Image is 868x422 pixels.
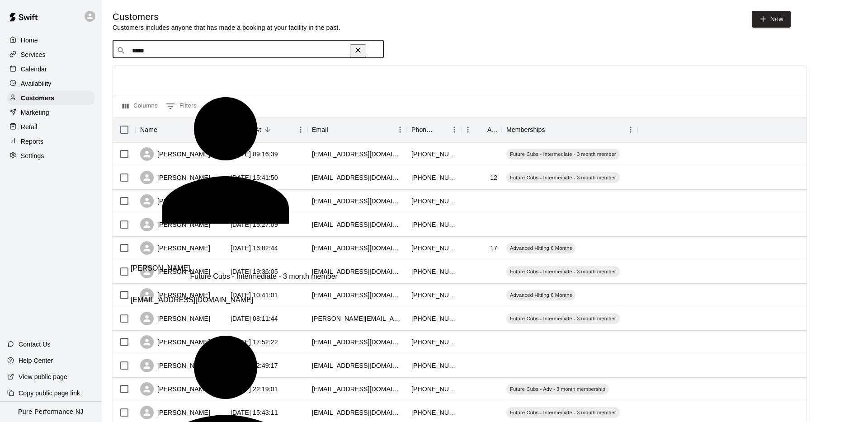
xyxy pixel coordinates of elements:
button: Menu [624,123,637,136]
p: Future Cubs - Intermediate - 3 month member [190,272,338,281]
h5: Customers [113,11,340,23]
span: Future Cubs - Adv - 3 month membership [506,385,609,393]
a: Home [7,33,94,47]
p: Availability [21,79,52,88]
button: Sort [435,123,448,136]
p: Customers includes anyone that has made a booking at your facility in the past. [113,23,340,32]
p: View public page [19,372,67,381]
div: +19735258120 [411,150,457,159]
div: +19739759514 [411,244,457,253]
div: Melissa Bence [131,66,384,257]
span: Future Cubs - Intermediate - 3 month member [506,150,620,158]
div: Future Cubs - Intermediate - 3 month member [506,149,620,159]
a: Calendar [7,62,94,76]
div: Memberships [502,117,637,142]
button: Menu [393,123,407,136]
div: Future Cubs - Intermediate - 3 month member [506,266,620,277]
div: +19733094198 [411,173,457,182]
p: [PERSON_NAME] [131,264,190,289]
div: +12018411013 [411,267,457,276]
div: Future Cubs - Adv - 3 month membership [506,384,609,394]
p: Contact Us [19,340,51,349]
a: Services [7,48,94,61]
button: Clear [350,44,366,57]
div: +18622079087 [411,220,457,229]
div: Email [307,117,407,142]
div: Search customers by name or email [113,40,384,58]
a: Settings [7,149,94,163]
div: 17 [490,244,497,253]
p: Settings [21,151,44,160]
div: Phone Number [411,117,435,142]
button: Menu [461,123,475,136]
span: Future Cubs - Intermediate - 3 month member [506,409,620,416]
div: Advanced Hitting 6 Months [506,243,576,253]
div: +19732242418 [411,197,457,206]
p: Customers [21,94,54,103]
div: Age [461,117,502,142]
a: Availability [7,77,94,90]
div: Future Cubs - Intermediate - 3 month member [506,407,620,418]
a: New [752,11,791,28]
div: Future Cubs - Intermediate - 3 month member [506,172,620,183]
p: Copy public page link [19,389,80,398]
p: Reports [21,137,43,146]
div: +19738640727 [411,408,457,417]
span: Future Cubs - Intermediate - 3 month member [506,315,620,322]
span: [EMAIL_ADDRESS][DOMAIN_NAME] [131,296,253,304]
button: Sort [475,123,487,136]
p: Services [21,50,46,59]
button: Sort [545,123,558,136]
p: Help Center [19,356,53,365]
div: +19736103382 [411,384,457,394]
p: Retail [21,122,38,131]
a: Marketing [7,106,94,119]
div: Advanced Hitting 6 Months [506,290,576,300]
div: Future Cubs - Intermediate - 3 month member [506,313,620,324]
span: Advanced Hitting 6 Months [506,291,576,299]
div: +12012209736 [411,338,457,347]
div: Memberships [506,117,545,142]
div: +18624854357 [411,291,457,300]
div: +12019788544 [411,361,457,370]
a: Reports [7,135,94,148]
p: Marketing [21,108,49,117]
div: Phone Number [407,117,461,142]
span: Advanced Hitting 6 Months [506,244,576,252]
a: Retail [7,120,94,134]
a: Customers [7,91,94,105]
p: Home [21,36,38,45]
p: Pure Performance NJ [18,407,84,417]
div: Age [487,117,497,142]
p: Calendar [21,65,47,74]
div: +17324399769 [411,314,457,323]
button: Menu [448,123,461,136]
span: Future Cubs - Intermediate - 3 month member [506,174,620,181]
span: Future Cubs - Intermediate - 3 month member [506,268,620,275]
div: 12 [490,173,497,182]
